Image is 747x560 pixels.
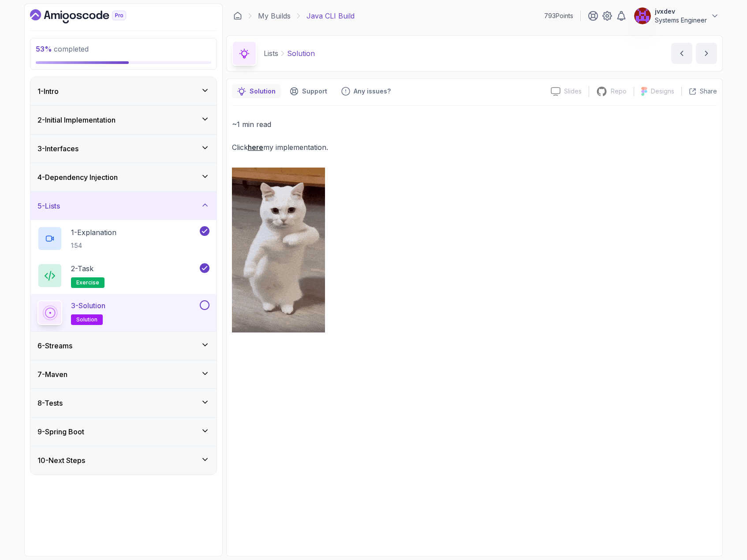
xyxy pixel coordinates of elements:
button: 1-Explanation1:54 [37,226,209,251]
p: Click my implementation. [232,141,717,153]
img: user profile image [634,7,651,24]
button: next content [696,43,717,64]
p: Share [700,87,717,96]
button: user profile imagejvxdevSystems Engineer [634,7,719,25]
button: Share [681,87,717,96]
button: 9-Spring Boot [30,418,217,446]
button: 1-Intro [30,77,217,105]
h3: 2 - Initial Implementation [37,115,116,125]
button: 2-Taskexercise [37,263,209,288]
button: 6-Streams [30,332,217,360]
button: 3-Interfaces [30,134,217,163]
h3: 7 - Maven [37,369,67,380]
p: Solution [287,48,315,59]
p: Java CLI Build [306,11,355,21]
button: Feedback button [336,84,396,98]
button: 3-Solutionsolution [37,300,209,325]
p: ~1 min read [232,118,717,131]
p: jvxdev [655,7,707,16]
button: 7-Maven [30,360,217,388]
h3: 6 - Streams [37,340,72,351]
button: notes button [232,84,281,98]
p: Support [302,87,327,96]
button: previous content [671,43,692,64]
span: exercise [76,279,99,286]
h3: 9 - Spring Boot [37,426,84,437]
span: 53 % [36,45,52,53]
span: completed [36,45,89,53]
button: Support button [284,84,332,98]
button: 5-Lists [30,192,217,220]
p: 2 - Task [71,263,93,274]
p: 3 - Solution [71,300,105,311]
h3: 1 - Intro [37,86,59,97]
h3: 5 - Lists [37,201,60,211]
h3: 4 - Dependency Injection [37,172,118,183]
p: Systems Engineer [655,16,707,25]
p: Lists [264,48,278,59]
h3: 10 - Next Steps [37,455,85,466]
a: Dashboard [30,9,146,23]
p: Repo [611,87,627,96]
button: 2-Initial Implementation [30,106,217,134]
a: My Builds [258,11,291,21]
p: Slides [564,87,582,96]
span: solution [76,316,97,323]
p: 1:54 [71,241,116,250]
button: 8-Tests [30,389,217,417]
p: Solution [250,87,276,96]
p: Any issues? [354,87,391,96]
p: 793 Points [544,11,573,20]
h3: 3 - Interfaces [37,143,78,154]
img: cat [232,168,325,332]
h3: 8 - Tests [37,398,63,408]
button: 4-Dependency Injection [30,163,217,191]
a: Dashboard [233,11,242,20]
p: Designs [651,87,674,96]
a: here [248,143,263,152]
p: 1 - Explanation [71,227,116,238]
button: 10-Next Steps [30,446,217,474]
